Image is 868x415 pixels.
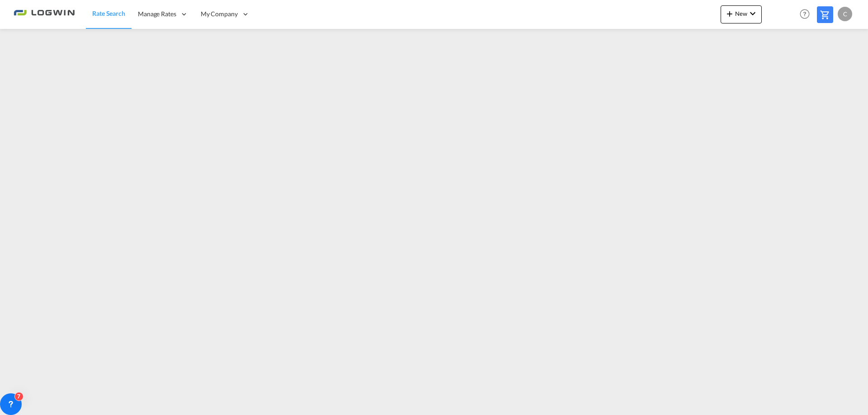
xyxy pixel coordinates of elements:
[92,9,125,17] span: Rate Search
[797,6,817,23] div: Help
[747,8,758,19] md-icon: icon-chevron-down
[724,10,758,17] span: New
[14,4,75,24] img: 2761ae10d95411efa20a1f5e0282d2d7.png
[138,9,176,19] span: Manage Rates
[838,7,852,21] div: C
[724,8,735,19] md-icon: icon-plus 400-fg
[797,6,812,22] span: Help
[721,5,762,23] button: icon-plus 400-fgNewicon-chevron-down
[201,9,238,19] span: My Company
